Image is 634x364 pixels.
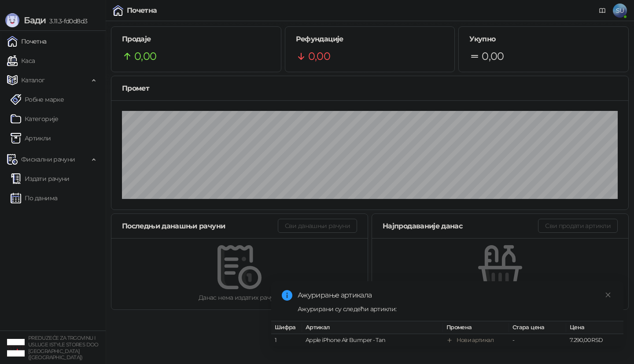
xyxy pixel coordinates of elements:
[11,91,64,108] a: Робне марке
[46,17,87,25] span: 3.11.3-fd0d8d3
[613,4,627,18] span: SU
[11,189,57,207] a: По данима
[566,321,623,334] th: Цена
[24,15,46,26] span: Бади
[296,34,444,44] h5: Рефундације
[122,83,618,94] div: Промет
[122,221,278,232] div: Последњи данашњи рачуни
[383,221,538,232] div: Најпродаваније данас
[298,290,613,301] div: Ажурирање артикала
[469,34,618,44] h5: Укупно
[127,7,157,14] div: Почетна
[271,334,302,347] td: 1
[28,335,99,360] small: PREDUZEĆE ZA TRGOVINU I USLUGE ISTYLE STORES DOO [GEOGRAPHIC_DATA] ([GEOGRAPHIC_DATA])
[605,292,611,298] span: close
[7,339,25,357] img: 64x64-companyLogo-77b92cf4-9946-4f36-9751-bf7bb5fd2c7d.png
[122,34,270,44] h5: Продаје
[298,304,613,314] div: Ажурирани су следећи артикли:
[509,321,566,334] th: Стара цена
[271,321,302,334] th: Шифра
[11,129,51,147] a: ArtikliАртикли
[538,219,618,233] button: Сви продати артикли
[21,151,75,168] span: Фискални рачуни
[595,4,609,18] a: Документација
[125,293,354,302] div: Данас нема издатих рачуна
[7,33,47,50] a: Почетна
[11,110,59,128] a: Категорије
[21,71,45,89] span: Каталог
[443,321,509,334] th: Промена
[7,52,35,70] a: Каса
[302,334,443,347] td: Apple iPhone Air Bumper - Tan
[11,170,70,188] a: Издати рачуни
[134,48,156,65] span: 0,00
[5,13,19,27] img: Logo
[566,334,623,347] td: 7.290,00 RSD
[302,321,443,334] th: Артикал
[603,290,613,300] a: Close
[11,133,21,143] img: Artikli
[308,48,330,65] span: 0,00
[457,336,494,345] div: Нови артикал
[282,290,292,301] span: info-circle
[278,219,357,233] button: Сви данашњи рачуни
[482,48,504,65] span: 0,00
[509,334,566,347] td: -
